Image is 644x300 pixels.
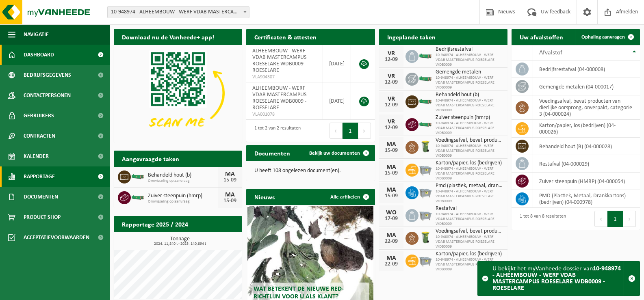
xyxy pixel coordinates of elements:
div: 12-09 [383,125,399,131]
span: Karton/papier, los (bedrijven) [436,251,503,257]
h2: Nieuws [246,189,283,205]
img: WB-0140-HPE-GN-50 [418,231,432,244]
h2: Documenten [246,145,298,161]
div: 15-09 [383,148,399,153]
span: 10-948974 - ALHEEMBOUW - WERF VDAB MASTERCAMPUS ROESELARE WDB0009 [436,98,503,113]
button: 1 [343,123,358,139]
span: Omwisseling op aanvraag [148,199,218,204]
img: WB-2500-GAL-GY-01 [418,185,432,199]
span: Navigatie [24,24,49,45]
div: VR [383,119,399,125]
span: Kalender [24,146,49,166]
div: 12-09 [383,80,399,85]
div: MA [383,232,399,239]
span: 10-948974 - ALHEEMBOUW - WERF VDAB MASTERCAMPUS ROESELARE WDB0009 - ROESELARE [107,6,249,18]
img: Download de VHEPlus App [114,45,242,141]
span: Pmd (plastiek, metaal, drankkartons) (bedrijven) [436,183,503,189]
span: 10-948974 - ALHEEMBOUW - WERF VDAB MASTERCAMPUS ROESELARE WDB0009 [436,235,503,249]
a: Bekijk rapportage [182,232,241,248]
td: restafval (04-000029) [533,155,640,173]
span: Rapportage [24,166,55,187]
span: Omwisseling op aanvraag [148,179,218,183]
span: Ophaling aanvragen [581,35,625,40]
span: 10-948974 - ALHEEMBOUW - WERF VDAB MASTERCAMPUS ROESELARE WDB0009 [436,166,503,181]
span: 10-948974 - ALHEEMBOUW - WERF VDAB MASTERCAMPUS ROESELARE WDB0009 - ROESELARE [108,6,249,18]
img: HK-XC-10-GN-00 [131,193,145,201]
span: 10-948974 - ALHEEMBOUW - WERF VDAB MASTERCAMPUS ROESELARE WDB0009 [436,257,503,272]
p: U heeft 108 ongelezen document(en). [254,168,366,174]
h3: Tonnage [118,236,242,246]
span: Karton/papier, los (bedrijven) [436,160,503,166]
button: Previous [594,211,607,227]
span: Gemengde metalen [436,69,503,76]
div: 15-09 [222,198,238,204]
button: Previous [330,123,343,139]
span: 10-948974 - ALHEEMBOUW - WERF VDAB MASTERCAMPUS ROESELARE WDB0009 [436,76,503,90]
h2: Ingeplande taken [379,29,444,45]
td: PMD (Plastiek, Metaal, Drankkartons) (bedrijven) (04-000978) [533,190,640,208]
img: HK-XC-10-GN-00 [418,120,432,127]
div: VR [383,73,399,80]
span: Dashboard [24,45,54,65]
div: WO [383,209,399,216]
span: Wat betekent de nieuwe RED-richtlijn voor u als klant? [254,286,344,300]
img: HK-XC-15-GN-00 [418,97,432,105]
img: HK-XC-15-GN-00 [418,75,432,82]
h2: Uw afvalstoffen [512,29,571,45]
div: 15-09 [383,193,399,199]
button: Next [623,211,636,227]
span: 10-948974 - ALHEEMBOUW - WERF VDAB MASTERCAMPUS ROESELARE WDB0009 [436,212,503,227]
div: MA [383,141,399,148]
strong: 10-948974 - ALHEEMBOUW - WERF VDAB MASTERCAMPUS ROESELARE WDB0009 - ROESELARE [492,265,621,291]
h2: Aangevraagde taken [114,151,187,166]
span: 2024: 11,840 t - 2025: 140,894 t [118,242,242,246]
span: Afvalstof [539,50,562,56]
span: Voedingsafval, bevat producten van dierlijke oorsprong, onverpakt, categorie 3 [436,137,503,144]
td: gemengde metalen (04-000017) [533,78,640,95]
div: 15-09 [383,171,399,176]
span: Contactpersonen [24,85,71,106]
td: behandeld hout (B) (04-000028) [533,138,640,155]
h2: Download nu de Vanheede+ app! [114,29,222,45]
a: Ophaling aanvragen [575,29,639,45]
span: Gebruikers [24,106,54,126]
span: Restafval [436,205,503,212]
span: VLA904307 [252,74,316,80]
span: Zuiver steenpuin (hmrp) [148,193,218,199]
span: Bekijk uw documenten [309,151,360,156]
div: MA [383,187,399,193]
td: [DATE] [323,45,351,82]
span: 10-948974 - ALHEEMBOUW - WERF VDAB MASTERCAMPUS ROESELARE WDB0009 [436,121,503,136]
img: WB-0140-HPE-GN-50 [418,140,432,153]
td: zuiver steenpuin (HMRP) (04-000054) [533,173,640,190]
img: WB-2500-GAL-GY-01 [418,253,432,267]
div: MA [222,192,238,198]
button: Next [358,123,371,139]
div: 22-09 [383,261,399,267]
h2: Rapportage 2025 / 2024 [114,216,196,232]
div: U bekijkt het myVanheede dossier van [492,261,624,296]
span: Contracten [24,126,55,146]
span: Acceptatievoorwaarden [24,227,89,248]
div: 15-09 [222,177,238,183]
span: Bedrijfsrestafval [436,46,503,53]
span: Bedrijfsgegevens [24,65,71,85]
div: VR [383,96,399,102]
img: HK-XC-15-GN-00 [131,173,145,180]
div: MA [383,164,399,171]
div: MA [222,171,238,177]
span: Behandeld hout (b) [436,92,503,98]
div: 12-09 [383,57,399,63]
span: 10-948974 - ALHEEMBOUW - WERF VDAB MASTERCAMPUS ROESELARE WDB0009 [436,189,503,204]
span: VLA001078 [252,111,316,118]
td: voedingsafval, bevat producten van dierlijke oorsprong, onverpakt, categorie 3 (04-000024) [533,95,640,120]
span: Zuiver steenpuin (hmrp) [436,114,503,121]
span: ALHEEMBOUW - WERF VDAB MASTERCAMPUS ROESELARE WDB0009 - ROESELARE [252,48,306,73]
span: ALHEEMBOUW - WERF VDAB MASTERCAMPUS ROESELARE WDB0009 - ROESELARE [252,85,306,111]
span: Product Shop [24,207,61,227]
span: 10-948974 - ALHEEMBOUW - WERF VDAB MASTERCAMPUS ROESELARE WDB0009 [436,53,503,67]
img: WB-2500-GAL-GY-01 [418,162,432,176]
a: Bekijk uw documenten [303,145,374,161]
div: 1 tot 8 van 8 resultaten [516,210,566,228]
div: 1 tot 2 van 2 resultaten [250,122,301,140]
